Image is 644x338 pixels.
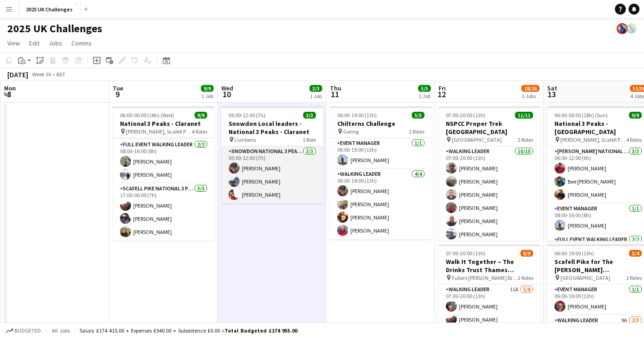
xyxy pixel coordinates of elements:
[546,89,557,99] span: 13
[310,85,322,92] span: 3/3
[446,250,485,257] span: 07:00-20:00 (13h)
[330,119,432,128] h3: Chilterns Challenge
[412,112,424,119] span: 5/5
[310,93,322,99] div: 1 Job
[629,112,642,119] span: 9/9
[225,327,297,334] span: Total Budgeted £174 955.00
[45,37,66,49] a: Jobs
[29,39,40,47] span: Edit
[554,112,608,119] span: 06:00-00:00 (18h) (Sun)
[235,136,256,143] span: Llanberis
[195,112,207,119] span: 9/9
[221,84,233,92] span: Wed
[439,258,540,274] h3: Walk It Together – The Drinks Trust Thames Footpath Challenge
[229,112,265,119] span: 05:00-12:00 (7h)
[120,112,174,119] span: 06:00-00:00 (18h) (Wed)
[329,89,341,99] span: 11
[113,84,123,92] span: Tue
[446,112,485,119] span: 07:00-20:00 (13h)
[192,128,207,135] span: 4 Roles
[220,89,233,99] span: 10
[4,84,16,92] span: Mon
[221,119,323,136] h3: Snowdon Local leaders - National 3 Peaks - Claranet
[201,85,214,92] span: 9/9
[560,274,610,281] span: [GEOGRAPHIC_DATA]
[330,106,432,239] app-job-card: 06:00-19:00 (13h)5/5Chilterns Challenge Goring2 RolesEvent Manager1/106:00-19:00 (13h)[PERSON_NAM...
[68,37,95,49] a: Comms
[518,274,533,281] span: 2 Roles
[7,39,20,47] span: View
[521,85,539,92] span: 18/26
[30,71,53,78] span: Week 36
[126,128,192,135] span: [PERSON_NAME], Scafell Pike and Snowdon
[337,112,377,119] span: 06:00-19:00 (13h)
[522,93,539,99] div: 3 Jobs
[113,119,215,128] h3: National 3 Peaks - Claranet
[7,70,28,79] div: [DATE]
[617,23,628,34] app-user-avatar: Andy Baker
[221,106,323,204] app-job-card: 05:00-12:00 (7h)3/3Snowdon Local leaders - National 3 Peaks - Claranet Llanberis1 RoleSnowdon Nat...
[418,85,431,92] span: 5/5
[439,119,540,136] h3: NSPCC Proper Trek [GEOGRAPHIC_DATA]
[303,112,316,119] span: 3/3
[409,128,424,135] span: 2 Roles
[71,39,92,47] span: Comms
[626,274,642,281] span: 2 Roles
[518,136,533,143] span: 2 Roles
[439,146,540,296] app-card-role: Walking Leader10/1007:00-20:00 (13h)[PERSON_NAME][PERSON_NAME][PERSON_NAME][PERSON_NAME][PERSON_N...
[113,139,215,184] app-card-role: Full Event Walking Leader2/208:00-16:00 (8h)[PERSON_NAME][PERSON_NAME]
[19,0,80,18] button: 2025 UK Challenges
[437,89,446,99] span: 12
[4,37,24,49] a: View
[201,93,213,99] div: 1 Job
[5,326,42,336] button: Budgeted
[439,84,446,92] span: Fri
[330,169,432,239] app-card-role: Walking Leader4/406:00-19:00 (13h)[PERSON_NAME][PERSON_NAME][PERSON_NAME][PERSON_NAME]
[111,89,123,99] span: 9
[629,250,642,257] span: 3/4
[439,106,540,241] app-job-card: 07:00-20:00 (13h)11/11NSPCC Proper Trek [GEOGRAPHIC_DATA] [GEOGRAPHIC_DATA]2 RolesWalking Leader1...
[560,136,626,143] span: [PERSON_NAME], Scafell Pike and Snowdon
[330,84,341,92] span: Thu
[626,136,642,143] span: 4 Roles
[7,22,102,35] h1: 2025 UK Challenges
[303,136,316,143] span: 1 Role
[113,184,215,241] app-card-role: Scafell Pike National 3 Peaks Walking Leader3/317:00-00:00 (7h)[PERSON_NAME][PERSON_NAME][PERSON_...
[113,106,215,241] app-job-card: 06:00-00:00 (18h) (Wed)9/9National 3 Peaks - Claranet [PERSON_NAME], Scafell Pike and Snowdon4 Ro...
[330,138,432,169] app-card-role: Event Manager1/106:00-19:00 (13h)[PERSON_NAME]
[452,274,518,281] span: Fullers [PERSON_NAME] Brewery, [GEOGRAPHIC_DATA]
[49,39,62,47] span: Jobs
[3,89,16,99] span: 8
[452,136,502,143] span: [GEOGRAPHIC_DATA]
[520,250,533,257] span: 6/9
[50,327,72,334] span: All jobs
[419,93,430,99] div: 1 Job
[547,84,557,92] span: Sat
[554,250,594,257] span: 06:00-19:00 (13h)
[25,37,43,49] a: Edit
[626,23,637,34] app-user-avatar: Andy Baker
[515,112,533,119] span: 11/11
[15,328,41,334] span: Budgeted
[221,146,323,204] app-card-role: Snowdon National 3 Peaks Walking Leader3/305:00-12:00 (7h)[PERSON_NAME][PERSON_NAME][PERSON_NAME]
[56,71,65,78] div: BST
[80,327,297,334] div: Salary £174 415.00 + Expenses £540.00 + Subsistence £0.00 =
[343,128,359,135] span: Goring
